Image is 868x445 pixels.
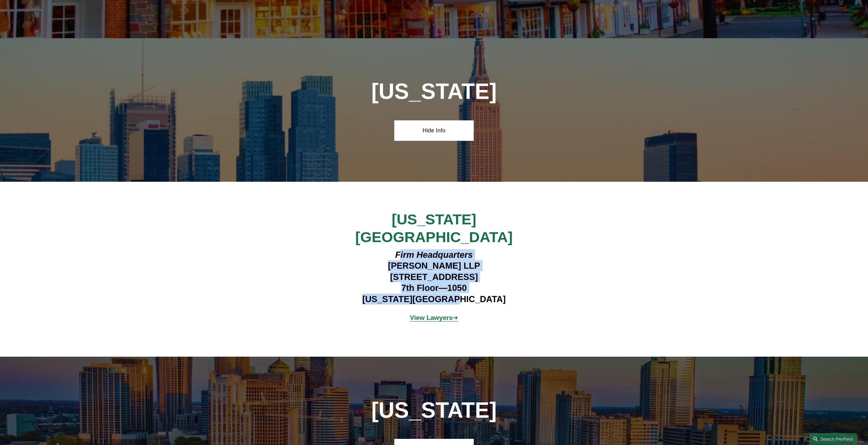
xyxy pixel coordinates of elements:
a: View Lawyers➔ [410,314,458,321]
span: ➔ [410,314,458,321]
a: Search this site [809,433,857,445]
h4: [PERSON_NAME] LLP [STREET_ADDRESS] 7th Floor—1050 [US_STATE][GEOGRAPHIC_DATA] [335,249,533,305]
h1: [US_STATE] [335,79,533,104]
a: Hide Info [394,120,474,141]
strong: View Lawyers [410,314,453,321]
span: [US_STATE][GEOGRAPHIC_DATA] [355,211,513,245]
em: Firm Headquarters [395,250,473,259]
h1: [US_STATE] [335,398,533,423]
